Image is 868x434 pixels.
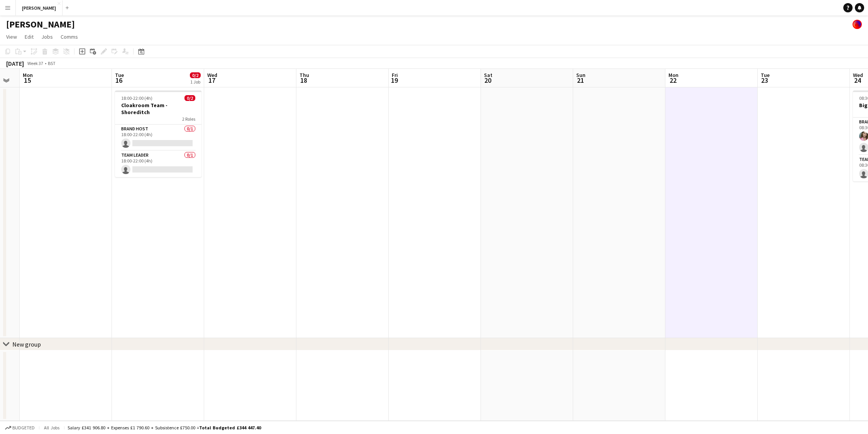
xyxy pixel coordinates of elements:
span: Total Budgeted £344 447.40 [199,425,261,431]
div: Salary £341 906.80 + Expenses £1 790.60 + Subsistence £750.00 = [68,425,261,431]
span: Sat [484,72,492,79]
span: 0/2 [190,72,201,78]
h3: Cloakroom Team - Shoreditch [115,102,201,116]
span: 23 [760,76,770,85]
span: Tue [761,72,770,79]
a: View [3,32,20,42]
div: [DATE] [6,60,24,67]
span: Budgeted [12,425,35,431]
app-user-avatar: Tobin James [853,20,862,29]
span: 0/2 [184,95,195,101]
span: Jobs [41,33,53,40]
span: All jobs [42,425,61,431]
button: Budgeted [4,424,36,432]
span: Edit [25,33,34,40]
span: Thu [299,72,309,79]
div: BST [48,60,56,66]
div: New group [12,340,41,348]
span: Wed [207,72,217,79]
a: Comms [58,32,81,42]
app-card-role: Team Leader0/118:00-22:00 (4h) [115,151,201,177]
span: Fri [392,72,398,79]
span: 21 [575,76,585,85]
span: 20 [483,76,492,85]
span: 18:00-22:00 (4h) [121,95,152,101]
span: View [6,33,17,40]
a: Edit [22,32,37,42]
span: Wed [853,72,863,79]
span: 15 [22,76,33,85]
app-card-role: Brand Host0/118:00-22:00 (4h) [115,125,201,151]
span: 2 Roles [182,116,195,122]
span: Mon [668,72,678,79]
span: Mon [23,72,33,79]
button: [PERSON_NAME] [16,0,63,15]
a: Jobs [38,32,56,42]
span: 16 [114,76,124,85]
h1: [PERSON_NAME] [6,19,75,30]
span: Tue [115,72,124,79]
span: Comms [61,33,78,40]
span: Week 37 [25,60,45,66]
span: 19 [391,76,398,85]
div: 1 Job [190,79,200,85]
span: 18 [298,76,309,85]
span: 17 [206,76,217,85]
span: 22 [667,76,678,85]
app-job-card: 18:00-22:00 (4h)0/2Cloakroom Team - Shoreditch2 RolesBrand Host0/118:00-22:00 (4h) Team Leader0/1... [115,91,201,177]
span: 24 [852,76,863,85]
span: Sun [576,72,585,79]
